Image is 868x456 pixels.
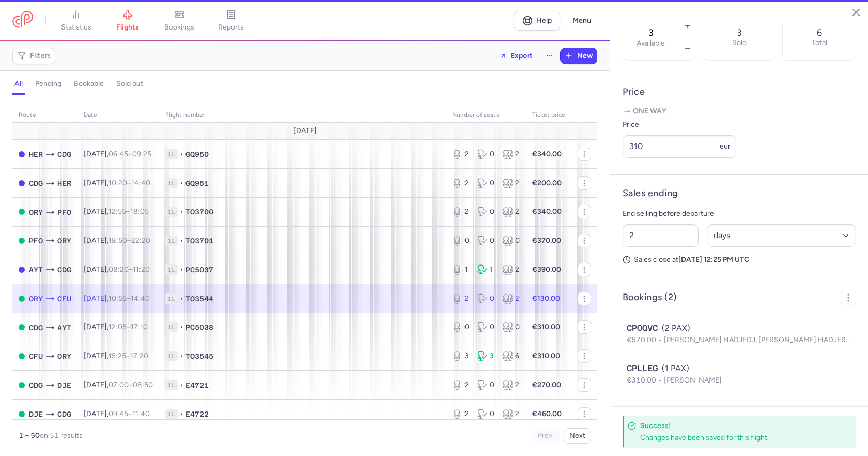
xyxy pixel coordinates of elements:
[477,149,494,159] div: 0
[627,362,852,386] button: CPLLEG(1 PAX)€310.00[PERSON_NAME]
[131,294,150,303] time: 14:40
[623,224,699,247] input: ##
[180,351,183,361] span: •
[84,409,150,418] span: [DATE],
[185,264,213,275] span: PC5037
[564,428,591,444] button: Next
[623,135,736,158] input: ---
[109,351,126,360] time: 15:25
[477,293,494,304] div: 0
[57,379,71,391] span: DJE
[29,264,43,275] span: AYT
[452,178,469,188] div: 2
[29,293,43,304] span: ORY
[109,150,151,158] span: –
[477,264,494,275] div: 1
[84,322,148,331] span: [DATE],
[720,142,731,151] span: eur
[627,376,664,385] span: €310.00
[109,236,150,245] span: –
[532,428,560,444] button: Prev.
[29,379,43,391] span: CDG
[452,351,469,361] div: 3
[532,351,560,360] strong: €310.00
[503,149,520,159] div: 2
[477,351,494,361] div: 3
[532,380,561,389] strong: €270.00
[165,236,178,246] span: 1L
[180,322,183,332] span: •
[452,149,469,159] div: 2
[503,322,520,332] div: 0
[623,86,856,98] h4: Price
[180,178,183,188] span: •
[627,335,664,344] span: €670.00
[185,149,209,159] span: GQ950
[57,408,71,420] span: CDG
[293,127,317,135] span: [DATE]
[510,52,533,60] span: Export
[503,207,520,217] div: 2
[35,79,61,89] h4: pending
[180,380,183,390] span: •
[133,265,150,274] time: 11:20
[57,264,71,275] span: CDG
[78,108,159,123] th: date
[637,39,665,48] label: Available
[678,255,749,264] strong: [DATE] 12:25 PM UTC
[180,236,183,246] span: •
[732,39,747,47] p: Sold
[180,207,183,217] span: •
[84,351,148,360] span: [DATE],
[109,179,150,187] span: –
[29,408,43,420] span: DJE
[29,149,43,160] span: HER
[84,207,149,216] span: [DATE],
[623,208,856,220] p: End selling before departure
[503,178,520,188] div: 2
[185,351,213,361] span: TO3545
[532,322,560,331] strong: €310.00
[180,293,183,304] span: •
[109,294,127,303] time: 10:55
[109,207,149,216] span: –
[165,380,178,390] span: 1L
[566,11,597,31] button: Menu
[109,179,127,187] time: 10:20
[532,179,562,187] strong: €200.00
[503,380,520,390] div: 2
[623,106,856,116] p: One way
[133,380,153,389] time: 08:50
[185,236,213,246] span: TO3701
[532,409,562,418] strong: €460.00
[493,48,539,64] button: Export
[477,322,494,332] div: 0
[29,178,43,189] span: CDG
[477,409,494,419] div: 0
[132,409,150,418] time: 11:40
[737,27,742,38] p: 3
[180,149,183,159] span: •
[477,178,494,188] div: 0
[532,265,561,274] strong: €390.00
[640,421,833,431] h4: Success!
[452,236,469,246] div: 0
[165,178,178,188] span: 1L
[503,409,520,419] div: 2
[664,335,853,344] span: [PERSON_NAME] HADJEDJ, [PERSON_NAME] HADJERIS
[477,380,494,390] div: 0
[452,293,469,304] div: 2
[40,431,83,440] span: on 51 results
[109,351,148,360] span: –
[503,351,520,361] div: 6
[623,255,856,264] p: Sales close at
[577,52,593,60] span: New
[57,322,71,333] span: AYT
[165,351,178,361] span: 1L
[84,265,150,274] span: [DATE],
[627,322,852,334] div: (2 PAX)
[526,108,571,123] th: Ticket price
[14,79,23,89] h4: all
[452,409,469,419] div: 2
[109,265,150,274] span: –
